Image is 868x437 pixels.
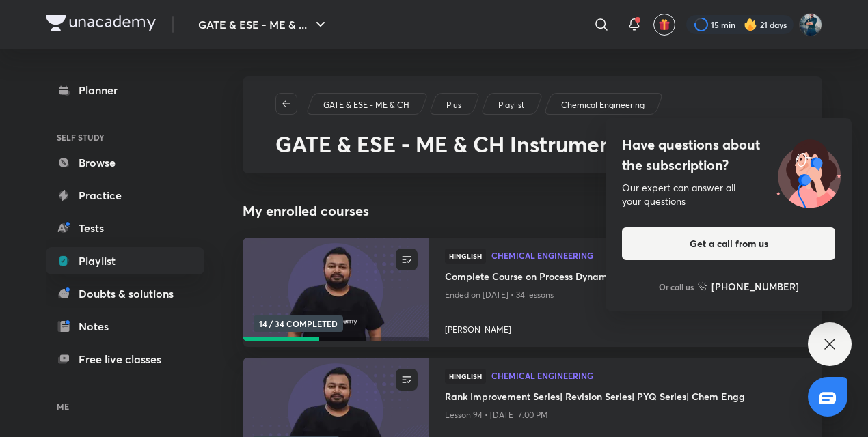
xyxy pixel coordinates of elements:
[46,313,204,340] a: Notes
[323,99,409,111] p: GATE & ESE - ME & CH
[190,11,337,38] button: GATE & ESE - ME & ...
[491,371,806,381] a: Chemical Engineering
[446,99,461,111] p: Plus
[254,315,343,332] span: 14 / 34 COMPLETED
[445,318,806,336] a: [PERSON_NAME]
[653,14,675,36] button: avatar
[659,281,694,293] p: Or call us
[46,346,204,373] a: Free live classes
[799,13,822,36] img: Vinay Upadhyay
[711,279,799,294] h6: [PHONE_NUMBER]
[46,149,204,176] a: Browse
[445,249,486,264] span: Hinglish
[321,99,412,111] a: GATE & ESE - ME & CH
[445,369,486,384] span: Hinglish
[46,247,204,274] a: Playlist
[46,214,204,242] a: Tests
[243,238,429,347] a: new-thumbnail14 / 34 COMPLETED
[46,126,204,149] h6: SELF STUDY
[46,76,204,104] a: Planner
[46,15,156,31] img: Company Logo
[243,201,822,221] h4: My enrolled courses
[698,279,799,294] a: [PHONE_NUMBER]
[622,135,835,175] h4: Have questions about the subscription?
[622,181,835,208] div: Our expert can answer all your questions
[561,99,645,111] p: Chemical Engineering
[491,251,806,259] span: Chemical Engineering
[445,286,806,304] p: Ended on [DATE] • 34 lessons
[46,182,204,209] a: Practice
[491,251,806,261] a: Chemical Engineering
[275,129,789,184] span: GATE & ESE - ME & CH Instrumentation & Process Control
[445,406,806,424] p: Lesson 94 • [DATE] 7:00 PM
[622,227,835,260] button: Get a call from us
[744,18,757,31] img: streak
[46,395,204,418] h6: ME
[444,99,464,111] a: Plus
[559,99,647,111] a: Chemical Engineering
[46,280,204,307] a: Doubts & solutions
[496,99,527,111] a: Playlist
[241,237,430,343] img: new-thumbnail
[46,15,156,35] a: Company Logo
[765,135,852,208] img: ttu_illustration_new.svg
[491,371,806,380] span: Chemical Engineering
[445,269,806,286] a: Complete Course on Process Dynamics
[498,99,524,111] p: Playlist
[445,389,806,406] a: Rank Improvement Series| Revision Series| PYQ Series| Chem Engg
[658,18,670,31] img: avatar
